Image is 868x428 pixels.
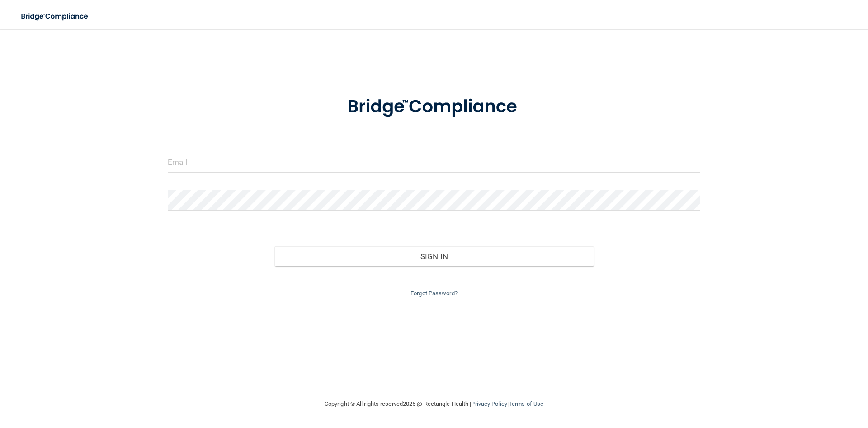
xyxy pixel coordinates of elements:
[269,390,599,418] div: Copyright © All rights reserved 2025 @ Rectangle Health | |
[14,7,97,26] img: bridge_compliance_login_screen.278c3ca4.svg
[509,400,543,407] a: Terms of Use
[329,83,539,130] img: bridge_compliance_login_screen.278c3ca4.svg
[168,152,700,173] input: Email
[471,400,507,407] a: Privacy Policy
[274,246,594,266] button: Sign In
[410,290,458,297] a: Forgot Password?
